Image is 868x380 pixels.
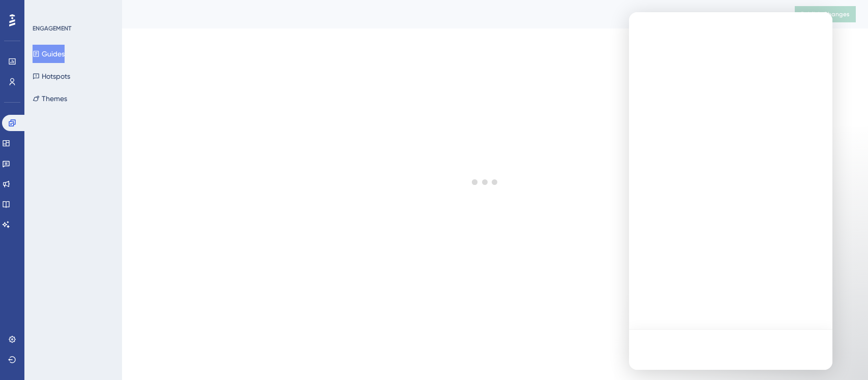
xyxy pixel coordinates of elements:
button: Themes [33,89,67,108]
button: Guides [33,45,65,63]
span: Publish Changes [801,10,850,18]
iframe: Intercom live chat [629,12,832,370]
div: ENGAGEMENT [33,24,71,33]
button: Publish Changes [795,6,856,22]
button: Hotspots [33,67,70,85]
